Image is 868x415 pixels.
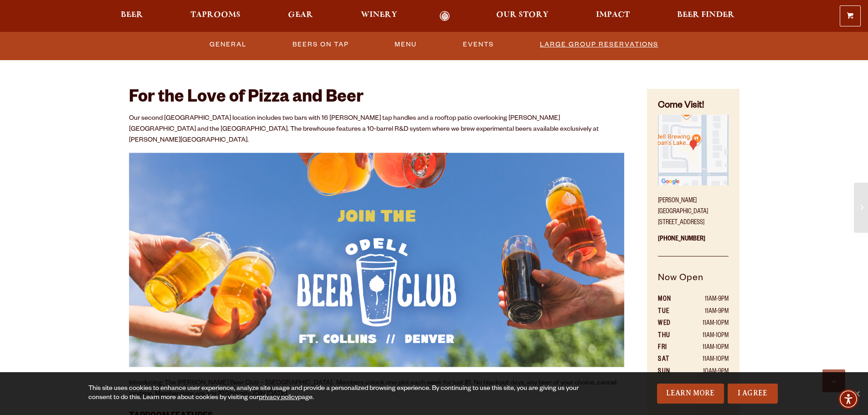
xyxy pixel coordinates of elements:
p: [PHONE_NUMBER] [658,229,728,256]
td: 11AM-10PM [682,330,729,342]
h2: For the Love of Pizza and Beer [129,89,625,109]
th: FRI [658,342,682,354]
th: SAT [658,354,682,366]
a: Events [459,34,498,55]
td: 10AM-9PM [682,366,729,378]
span: Taprooms [190,11,241,19]
a: Beer [115,11,149,21]
img: Odell Beer Club [129,153,625,368]
a: Gear [282,11,319,21]
a: Winery [355,11,403,21]
a: Impact [590,11,636,21]
a: Beers On Tap [289,34,353,55]
td: 11AM-10PM [682,318,729,330]
a: General [206,34,250,55]
a: Learn More [657,384,724,404]
a: I Agree [728,384,778,404]
th: THU [658,330,682,342]
span: Beer [121,11,143,19]
th: TUE [658,306,682,318]
th: MON [658,294,682,306]
p: Our second [GEOGRAPHIC_DATA] location includes two bars with 16 [PERSON_NAME] tap handles and a r... [129,113,625,146]
th: WED [658,318,682,330]
span: Beer Finder [677,11,734,19]
a: Scroll to top [822,369,845,392]
a: Beer Finder [671,11,740,21]
a: Large Group Reservations [536,34,662,55]
span: Gear [288,11,313,19]
span: Our Story [496,11,549,19]
a: Find on Google Maps (opens in a new window) [658,115,728,190]
img: Small thumbnail of location on map [658,115,728,185]
div: This site uses cookies to enhance user experience, analyze site usage and provide a personalized ... [88,384,582,403]
td: 11AM-10PM [682,354,729,366]
td: 11AM-10PM [682,342,729,354]
a: Odell Home [428,11,462,21]
a: Our Story [490,11,555,21]
h4: Come Visit! [658,100,728,113]
p: [PERSON_NAME][GEOGRAPHIC_DATA] [STREET_ADDRESS] [658,190,728,229]
h5: Now Open [658,272,728,294]
a: privacy policy [259,395,298,402]
span: Winery [361,11,397,19]
div: Accessibility Menu [838,389,858,409]
span: Impact [596,11,630,19]
a: Menu [391,34,421,55]
a: Taprooms [185,11,247,21]
td: 11AM-9PM [682,294,729,306]
th: SUN [658,366,682,378]
td: 11AM-9PM [682,306,729,318]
